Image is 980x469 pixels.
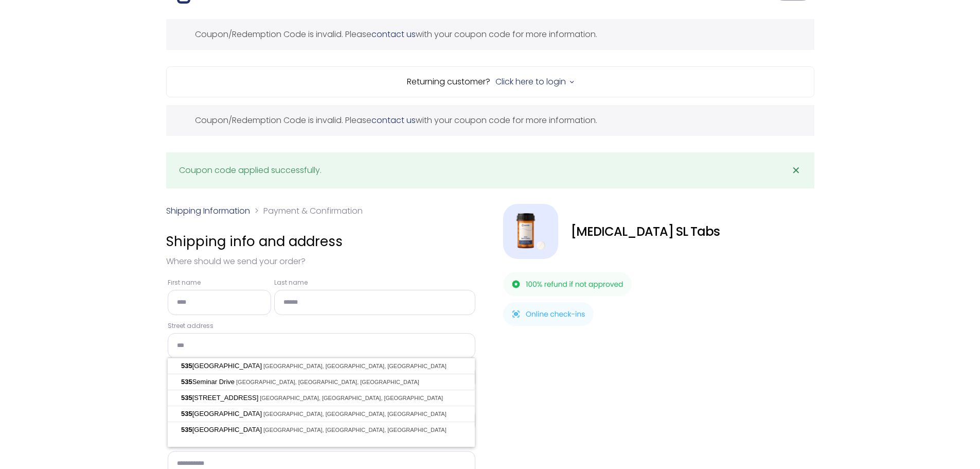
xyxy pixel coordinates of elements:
a: ✕ [786,160,807,181]
a: contact us [371,28,416,40]
span: 535 [181,378,192,386]
span: > [255,205,259,217]
span: [GEOGRAPHIC_DATA] [181,362,263,370]
img: Sermorelin SL Tabs [503,204,558,259]
span: [GEOGRAPHIC_DATA], [GEOGRAPHIC_DATA], [GEOGRAPHIC_DATA] [263,411,447,417]
img: Online check-ins [503,302,594,326]
span: ✕ [792,163,800,178]
label: First name [168,278,272,287]
p: Where should we send your order? [166,254,477,269]
div: Coupon/Redemption Code is invalid. Please with your coupon code for more information. [166,105,814,136]
span: 535 [181,394,192,402]
span: [GEOGRAPHIC_DATA], [GEOGRAPHIC_DATA], [GEOGRAPHIC_DATA] [260,395,443,401]
label: Last name [274,278,475,287]
a: contact us [371,114,416,126]
h3: Shipping info and address [166,229,477,254]
span: [GEOGRAPHIC_DATA] [181,426,263,433]
a: Click here to login [495,75,566,89]
span: 535 [181,410,192,418]
label: Street address [168,321,476,331]
span: 535 [181,362,192,370]
a: Shipping Information [166,205,250,217]
span: Seminar Drive [181,378,236,386]
span: [STREET_ADDRESS] [181,394,260,402]
span: [GEOGRAPHIC_DATA], [GEOGRAPHIC_DATA], [GEOGRAPHIC_DATA] [263,427,447,433]
img: 100% refund if not approved [503,272,632,296]
div: Returning customer? [166,66,814,97]
div: Coupon/Redemption Code is invalid. Please with your coupon code for more information. [166,19,814,50]
span: 535 [181,426,192,433]
div: Coupon code applied successfully. [179,163,322,178]
span: [GEOGRAPHIC_DATA], [GEOGRAPHIC_DATA], [GEOGRAPHIC_DATA] [236,379,419,385]
span: [GEOGRAPHIC_DATA], [GEOGRAPHIC_DATA], [GEOGRAPHIC_DATA] [263,363,447,369]
span: Payment & Confirmation [263,205,363,217]
div: [MEDICAL_DATA] SL Tabs [571,224,814,239]
span: [GEOGRAPHIC_DATA] [181,410,263,418]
